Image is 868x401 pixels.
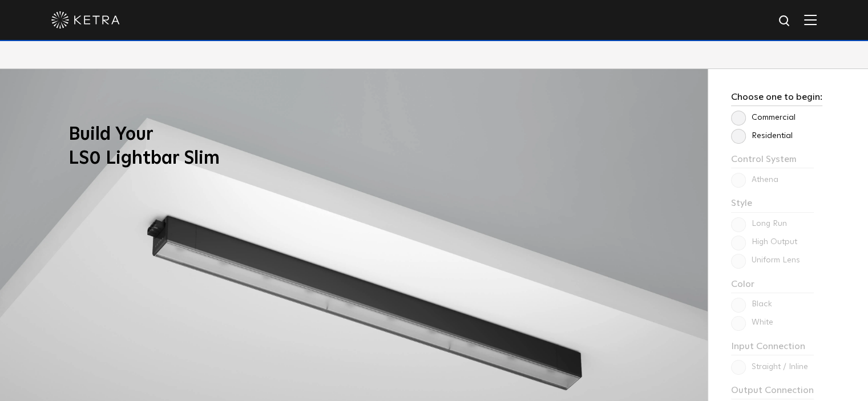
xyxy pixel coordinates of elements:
label: Commercial [731,113,796,123]
img: ketra-logo-2019-white [51,11,120,29]
label: Residential [731,131,793,141]
img: search icon [778,14,792,29]
img: Hamburger%20Nav.svg [804,14,817,25]
h3: Choose one to begin: [731,92,822,106]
